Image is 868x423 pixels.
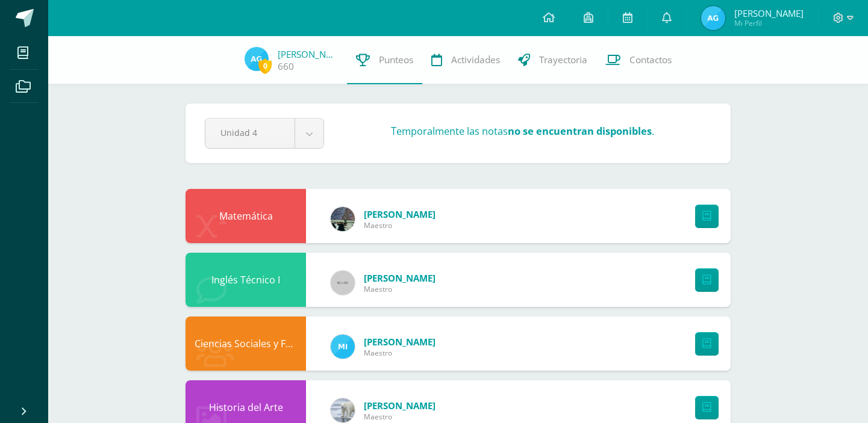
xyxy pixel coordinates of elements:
span: [PERSON_NAME] [364,272,436,284]
a: Punteos [347,36,422,84]
span: Contactos [629,54,672,66]
a: Contactos [596,36,681,84]
a: Actividades [422,36,509,84]
a: Unidad 4 [205,119,323,148]
span: [PERSON_NAME] [364,336,436,348]
h3: Temporalmente las notas . [391,124,654,138]
span: Punteos [379,54,413,66]
span: Actividades [451,54,500,66]
span: Unidad 4 [220,119,279,147]
img: bb12ee73cbcbadab578609fc3959b0d5.png [331,398,355,422]
div: Matemática [186,189,306,243]
img: 75b8d2c87f4892803531c9d27c8f00eb.png [245,47,269,71]
span: [PERSON_NAME] [734,7,804,19]
a: [PERSON_NAME] [278,48,338,60]
div: Inglés Técnico I [186,253,306,307]
span: Maestro [364,348,436,358]
span: Mi Perfil [734,18,804,28]
a: Trayectoria [509,36,596,84]
span: Maestro [364,412,436,422]
img: 75b8d2c87f4892803531c9d27c8f00eb.png [701,6,725,30]
div: Ciencias Sociales y Formación Ciudadana [186,316,306,371]
a: 660 [278,60,294,73]
strong: no se encuentran disponibles [508,124,652,138]
span: [PERSON_NAME] [364,400,436,412]
span: [PERSON_NAME] [364,208,436,220]
span: Maestro [364,220,436,230]
img: 60x60 [331,271,355,295]
span: 0 [258,58,272,73]
span: Trayectoria [539,54,587,66]
span: Maestro [364,284,436,294]
img: 12b25f5302bfc2aa4146641255767367.png [331,335,355,359]
img: f23f3d43c9906dfd49fb24699b2e1686.png [331,207,355,231]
